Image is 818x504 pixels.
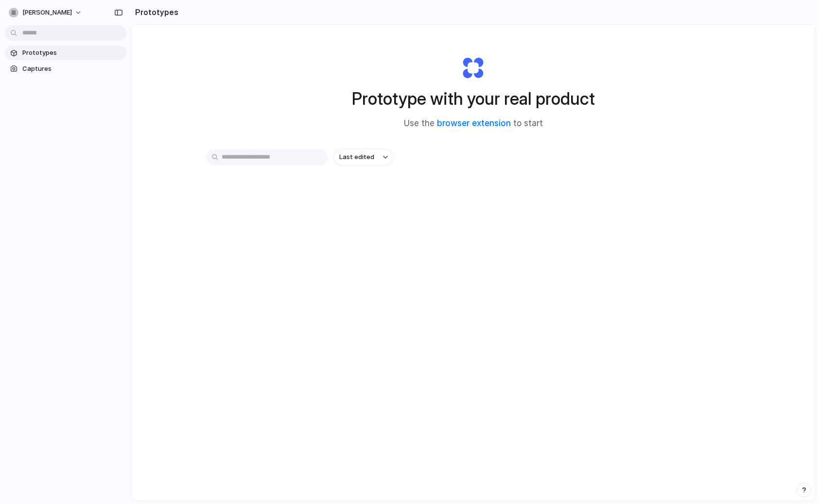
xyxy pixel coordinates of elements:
[5,62,126,76] a: Captures
[404,117,543,130] span: Use the to start
[339,152,374,162] span: Last edited
[22,8,72,17] span: [PERSON_NAME]
[22,64,122,74] span: Captures
[131,6,178,18] h2: Prototypes
[22,48,122,58] span: Prototypes
[5,46,126,60] a: Prototypes
[437,118,511,128] a: browser extension
[5,5,87,20] button: [PERSON_NAME]
[333,149,394,165] button: Last edited
[352,86,595,112] h1: Prototype with your real product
